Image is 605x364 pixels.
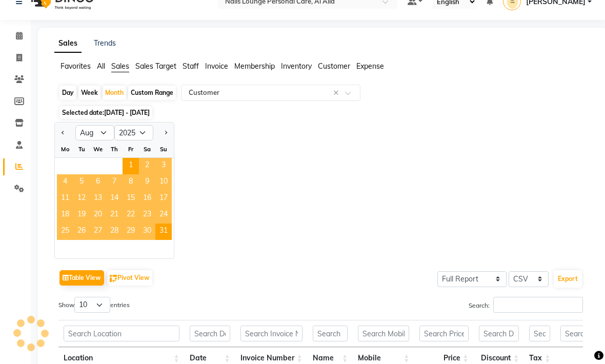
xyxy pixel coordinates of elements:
[57,207,73,224] span: 18
[58,297,130,313] label: Show entries
[139,158,155,174] div: Saturday, August 2, 2025
[64,326,179,341] input: Search Location
[57,224,73,240] div: Monday, August 25, 2025
[139,207,155,224] span: 23
[479,326,519,341] input: Search Discount
[73,224,90,240] span: 26
[59,125,67,141] button: Previous month
[90,224,106,240] span: 27
[123,207,139,224] div: Friday, August 22, 2025
[75,125,114,140] select: Select month
[139,224,155,240] span: 30
[183,62,199,71] span: Staff
[123,158,139,174] div: Friday, August 1, 2025
[106,207,123,224] span: 21
[106,141,123,157] div: Th
[123,174,139,191] span: 8
[90,224,106,240] div: Wednesday, August 27, 2025
[59,106,152,119] span: Selected date:
[103,86,126,100] div: Month
[135,62,176,71] span: Sales Target
[155,224,172,240] div: Sunday, August 31, 2025
[57,207,73,224] div: Monday, August 18, 2025
[57,174,73,191] div: Monday, August 4, 2025
[155,158,172,174] div: Sunday, August 3, 2025
[128,86,176,100] div: Custom Range
[73,174,90,191] span: 5
[73,224,90,240] div: Tuesday, August 26, 2025
[139,174,155,191] span: 9
[110,275,117,282] img: pivot.png
[469,297,583,313] label: Search:
[123,224,139,240] div: Friday, August 29, 2025
[106,224,123,240] span: 28
[139,207,155,224] div: Saturday, August 23, 2025
[90,207,106,224] div: Wednesday, August 20, 2025
[90,141,106,157] div: We
[155,207,172,224] div: Sunday, August 24, 2025
[139,158,155,174] span: 2
[190,326,230,341] input: Search Date
[123,207,139,224] span: 22
[90,174,106,191] div: Wednesday, August 6, 2025
[73,174,90,191] div: Tuesday, August 5, 2025
[57,174,73,191] span: 4
[106,191,123,207] div: Thursday, August 14, 2025
[111,62,129,71] span: Sales
[73,141,90,157] div: Tu
[123,158,139,174] span: 1
[60,62,91,71] span: Favorites
[73,191,90,207] span: 12
[333,88,342,98] span: Clear all
[104,109,150,116] span: [DATE] - [DATE]
[73,191,90,207] div: Tuesday, August 12, 2025
[358,326,409,341] input: Search Mobile
[78,86,100,100] div: Week
[90,191,106,207] span: 13
[57,191,73,207] span: 11
[139,191,155,207] span: 16
[74,297,110,313] select: Showentries
[493,297,583,313] input: Search:
[240,326,302,341] input: Search Invoice Number
[57,191,73,207] div: Monday, August 11, 2025
[59,270,104,286] button: Table View
[554,270,582,288] button: Export
[139,191,155,207] div: Saturday, August 16, 2025
[54,34,82,53] a: Sales
[356,62,384,71] span: Expense
[106,207,123,224] div: Thursday, August 21, 2025
[155,158,172,174] span: 3
[97,62,105,71] span: All
[123,141,139,157] div: Fr
[106,174,123,191] div: Thursday, August 7, 2025
[90,207,106,224] span: 20
[59,86,76,100] div: Day
[106,224,123,240] div: Thursday, August 28, 2025
[139,174,155,191] div: Saturday, August 9, 2025
[73,207,90,224] span: 19
[155,141,172,157] div: Su
[73,207,90,224] div: Tuesday, August 19, 2025
[57,141,73,157] div: Mo
[123,191,139,207] div: Friday, August 15, 2025
[419,326,468,341] input: Search Price
[57,224,73,240] span: 25
[155,174,172,191] span: 10
[234,62,275,71] span: Membership
[139,141,155,157] div: Sa
[106,191,123,207] span: 14
[139,224,155,240] div: Saturday, August 30, 2025
[155,191,172,207] div: Sunday, August 17, 2025
[529,326,550,341] input: Search Tax
[94,38,116,48] a: Trends
[205,62,228,71] span: Invoice
[162,125,170,141] button: Next month
[313,326,348,341] input: Search Name
[123,174,139,191] div: Friday, August 8, 2025
[90,191,106,207] div: Wednesday, August 13, 2025
[114,125,153,140] select: Select year
[107,270,152,286] button: Pivot View
[155,224,172,240] span: 31
[155,207,172,224] span: 24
